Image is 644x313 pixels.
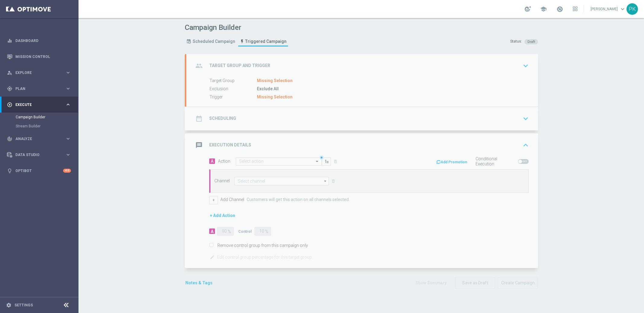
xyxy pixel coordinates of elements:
span: keyboard_arrow_down [619,6,626,12]
label: Trigger [210,94,257,100]
label: Remove control group from this campaign only [215,243,308,248]
i: keyboard_arrow_right [65,152,71,158]
button: Mission Control [7,54,71,59]
a: Campaign Builder [16,115,63,120]
a: Settings [14,303,33,307]
label: Add Channel [220,197,244,203]
span: Plan [15,87,65,91]
button: keyboard_arrow_down [521,60,531,72]
div: +10 [63,169,71,173]
h2: Execution Details [209,142,251,148]
span: A [209,158,215,164]
label: Channel [214,178,230,184]
div: Explore [7,70,65,75]
div: Missing Selection [257,78,293,84]
i: keyboard_arrow_down [521,114,530,123]
i: keyboard_arrow_right [65,136,71,142]
h2: Scheduling [209,116,236,121]
div: Optibot [7,163,71,179]
button: play_circle_outline Execute keyboard_arrow_right [7,102,71,107]
button: person_search Explore keyboard_arrow_right [7,70,71,75]
i: arrow_drop_down [322,177,328,185]
i: keyboard_arrow_right [65,70,71,75]
h1: Campaign Builder [185,23,290,32]
div: Execute [7,102,65,107]
button: Add Promotion [436,159,469,165]
i: equalizer [7,38,12,43]
span: Execute [15,103,65,107]
div: Missing Selection [257,94,293,100]
a: Mission Control [15,49,71,65]
a: Dashboard [15,33,71,49]
i: lightbulb [7,168,12,174]
span: Scheduled Campaign [193,39,235,44]
a: [PERSON_NAME]keyboard_arrow_down [590,5,626,14]
div: Exclude All [257,86,526,92]
a: Stream Builder [16,124,63,129]
div: Analyze [7,136,65,142]
div: Stream Builder [16,122,78,131]
i: date_range [194,113,204,124]
a: Optibot [15,163,63,179]
div: Campaign Builder [16,113,78,122]
span: % [228,229,231,234]
button: Data Studio keyboard_arrow_right [7,152,71,157]
i: keyboard_arrow_down [521,61,530,70]
button: lightbulb Optibot +10 [7,168,71,173]
div: Status: [510,39,522,44]
button: equalizer Dashboard [7,38,71,43]
div: date_range Scheduling keyboard_arrow_down [194,113,531,124]
div: message Execution Details keyboard_arrow_up [194,139,531,151]
div: A [209,228,215,234]
i: keyboard_arrow_right [65,102,71,107]
div: Control [238,228,252,234]
i: gps_fixed [7,86,12,91]
button: Save as Draft [456,277,495,289]
div: Mission Control [7,49,71,65]
div: Data Studio [7,152,65,158]
span: Triggered Campaign [245,39,287,44]
colored-tag: Draft [524,39,538,44]
button: + [209,196,218,204]
div: Dashboard [7,33,71,49]
label: Action [218,159,230,164]
button: gps_fixed Plan keyboard_arrow_right [7,86,71,91]
span: Draft [527,40,535,44]
button: Create Campaign [498,277,538,289]
div: group Target Group and Trigger keyboard_arrow_down [194,60,531,72]
h2: Target Group and Trigger [209,63,270,69]
label: Target Group [210,78,257,84]
button: Notes & Tags [185,279,213,287]
i: group [194,60,204,71]
span: Data Studio [15,153,65,157]
label: Customers will get this action on all channels selected. [247,197,350,203]
div: Plan [7,86,65,91]
i: keyboard_arrow_right [65,86,71,91]
input: Select channel [234,177,329,185]
i: person_search [7,70,12,75]
label: Exclusion [210,86,257,92]
i: play_circle_outline [7,102,12,107]
div: PK [626,3,638,15]
button: track_changes Analyze keyboard_arrow_right [7,136,71,141]
a: Triggered Campaign [238,37,288,46]
span: school [540,6,547,12]
i: settings [6,302,11,308]
span: Analyze [15,137,65,141]
i: track_changes [7,136,12,142]
button: keyboard_arrow_up [521,139,531,151]
button: + Add Action [209,212,236,219]
button: keyboard_arrow_down [521,113,531,124]
span: Explore [15,71,65,75]
i: message [194,140,204,151]
span: % [265,229,268,234]
label: Conditional Execution [476,156,516,167]
i: keyboard_arrow_up [521,141,530,150]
